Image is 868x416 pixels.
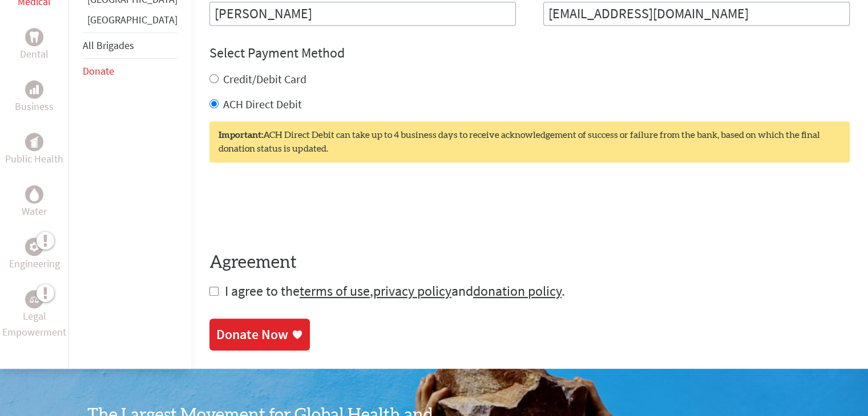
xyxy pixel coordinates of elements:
[9,256,60,272] p: Engineering
[30,136,39,148] img: Public Health
[209,185,383,230] iframe: reCAPTCHA
[543,2,850,26] input: Your Email
[83,64,114,78] a: Donate
[22,203,47,219] p: Water
[30,85,39,94] img: Business
[209,252,850,273] h4: Agreement
[30,296,39,303] img: Legal Empowerment
[83,39,134,52] a: All Brigades
[83,12,177,32] li: Honduras
[20,46,49,62] p: Dental
[473,282,562,300] a: donation policy
[9,238,60,272] a: EngineeringEngineering
[22,185,47,219] a: WaterWater
[209,319,310,350] a: Donate Now
[25,238,43,256] div: Engineering
[83,32,177,59] li: All Brigades
[25,290,43,308] div: Legal Empowerment
[300,282,370,300] a: terms of use
[223,97,302,111] label: ACH Direct Debit
[25,133,43,151] div: Public Health
[30,32,39,43] img: Dental
[225,282,565,300] span: I agree to the , and .
[20,28,49,62] a: DentalDental
[25,28,43,46] div: Dental
[2,290,66,340] a: Legal EmpowermentLegal Empowerment
[209,121,850,162] div: ACH Direct Debit can take up to 4 business days to receive acknowledgement of success or failure ...
[223,72,306,86] label: Credit/Debit Card
[87,13,177,26] a: [GEOGRAPHIC_DATA]
[5,133,63,167] a: Public HealthPublic Health
[25,185,43,203] div: Water
[5,151,63,167] p: Public Health
[30,242,39,251] img: Engineering
[83,59,177,84] li: Donate
[15,99,54,115] p: Business
[209,2,516,26] input: Enter Full Name
[30,188,39,201] img: Water
[219,130,263,140] strong: Important:
[216,325,288,344] div: Donate Now
[2,308,66,340] p: Legal Empowerment
[373,282,451,300] a: privacy policy
[25,80,43,99] div: Business
[209,44,850,62] h4: Select Payment Method
[15,80,54,115] a: BusinessBusiness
